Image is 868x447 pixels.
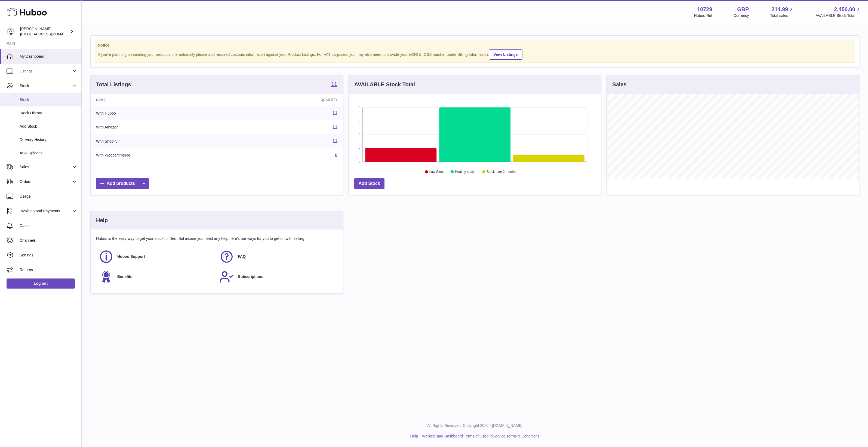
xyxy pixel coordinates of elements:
text: 8 [359,106,360,109]
span: Listings [20,69,72,74]
div: [PERSON_NAME] [20,26,69,37]
td: With Woocommerce [91,148,247,163]
div: Currency [734,13,749,18]
a: Benefits [99,270,214,284]
td: With Huboo [91,106,247,120]
span: My Dashboard [20,54,77,59]
text: Healthy stock [455,170,475,174]
strong: 10729 [697,6,712,13]
strong: 11 [331,81,337,87]
span: Usage [20,194,77,199]
span: Channels [20,238,77,243]
span: Subscriptions [238,274,263,279]
h3: Total Listings [96,81,131,88]
span: Stock History [20,111,77,116]
span: ASN Uploads [20,151,77,156]
h3: AVAILABLE Stock Total [354,81,415,88]
span: Invoicing and Payments [20,209,72,214]
span: 214.99 [771,6,788,13]
a: Log out [7,278,75,288]
span: Huboo Support [117,254,145,259]
span: Stock [20,97,77,102]
a: 11 [331,81,337,88]
img: internalAdmin-10729@internal.huboo.com [7,27,15,36]
span: Stock [20,83,72,88]
span: 2,450.00 [834,6,855,13]
span: Delivery History [20,137,77,142]
span: Sales [20,164,72,170]
text: 0 [359,160,360,163]
span: Cases [20,223,77,228]
h3: Help [96,217,108,224]
a: Help [410,434,418,438]
span: AVAILABLE Stock Total [815,13,861,18]
div: If you're planning on sending your products internationally please add required customs informati... [98,48,852,60]
a: Add Stock [354,178,384,189]
td: With Shopify [91,134,247,148]
span: Returns [20,267,77,273]
li: and [420,434,539,439]
strong: GBP [737,6,749,13]
a: 6 [335,153,337,158]
a: Service Terms & Conditions [493,434,540,438]
a: Huboo Support [99,249,214,264]
a: Website and Dashboard Terms of Use [422,434,486,438]
text: 2 [359,146,360,150]
a: 11 [333,139,337,143]
span: Orders [20,179,72,184]
span: Settings [20,253,77,258]
a: 214.99 Total sales [770,6,794,18]
div: Huboo Ref [694,13,712,18]
text: Stock over 2 months [487,170,516,174]
span: Total sales [770,13,794,18]
a: 11 [333,125,337,130]
th: Name [91,94,247,106]
text: 6 [359,119,360,123]
a: FAQ [219,249,334,264]
h3: Sales [612,81,626,88]
a: Add products [96,178,149,189]
p: Huboo is the easy way to get your stock fulfilled. But incase you need any help here's our ways f... [96,236,337,241]
text: 4 [359,133,360,136]
a: View Listings [489,49,522,60]
span: Add Stock [20,124,77,129]
strong: Notice [98,43,852,48]
span: Benefits [117,274,132,279]
th: Quantity [247,94,343,106]
p: All Rights Reserved. Copyright 2025 - [DOMAIN_NAME] [86,423,864,428]
a: 2,450.00 AVAILABLE Stock Total [815,6,861,18]
text: Low Stock [429,170,445,174]
a: 11 [333,111,337,115]
span: FAQ [238,254,246,259]
td: With Amazon [91,120,247,134]
a: Subscriptions [219,270,334,284]
span: [EMAIL_ADDRESS][DOMAIN_NAME] [20,32,80,36]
